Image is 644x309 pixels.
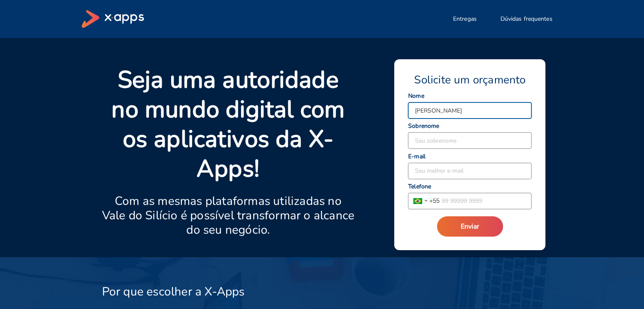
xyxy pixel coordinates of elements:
[453,15,477,23] span: Entregas
[429,196,439,205] span: + 55
[461,222,479,231] span: Enviar
[408,163,531,179] input: Seu melhor e-mail
[500,15,553,23] span: Dúvidas frequentes
[102,65,355,184] p: Seja uma autoridade no mundo digital com os aplicativos da X-Apps!
[408,102,531,119] input: Seu nome
[443,11,487,28] button: Entregas
[102,284,245,299] h3: Por que escolher a X-Apps
[414,73,525,87] span: Solicite um orçamento
[437,216,503,237] button: Enviar
[439,193,531,209] input: 99 99999 9999
[102,194,355,237] p: Com as mesmas plataformas utilizadas no Vale do Silício é possível transformar o alcance do seu n...
[490,11,563,28] button: Dúvidas frequentes
[408,132,531,149] input: Seu sobrenome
